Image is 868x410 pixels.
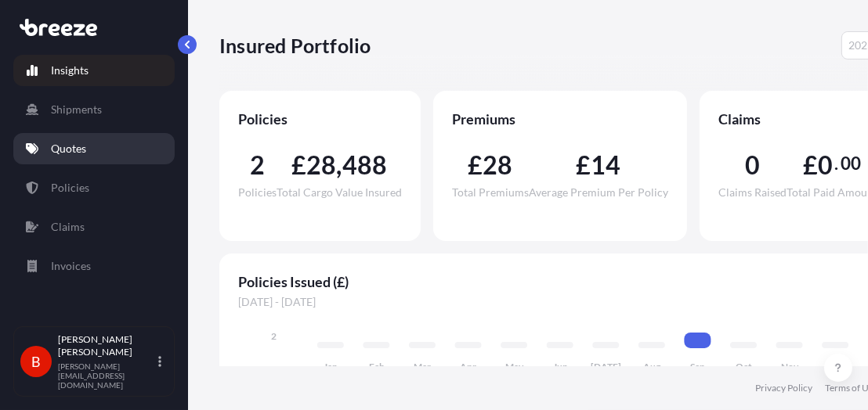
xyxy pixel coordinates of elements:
span: Total Cargo Value Insured [277,187,402,198]
tspan: Aug [643,361,661,373]
span: £ [291,153,306,178]
p: [PERSON_NAME][EMAIL_ADDRESS][DOMAIN_NAME] [58,361,155,390]
span: Average Premium Per Policy [529,187,668,198]
tspan: Nov [781,361,799,373]
tspan: Apr [461,361,477,373]
span: 2 [250,153,265,178]
p: Policies [51,180,89,196]
tspan: 2 [271,330,277,342]
span: . [834,157,838,170]
tspan: May [505,361,524,373]
p: Insights [51,63,89,78]
p: Claims [51,219,85,235]
span: 28 [483,153,512,178]
span: Policies [238,110,402,128]
tspan: Sep [690,361,705,373]
p: [PERSON_NAME] [PERSON_NAME] [58,333,155,358]
span: 00 [841,157,861,170]
tspan: Mar [414,361,431,373]
span: £ [576,153,591,178]
span: 14 [591,153,620,178]
a: Quotes [13,133,175,164]
p: Quotes [51,141,86,156]
p: Invoices [51,258,91,274]
p: Shipments [51,102,102,117]
span: 0 [818,153,833,178]
span: Claims Raised [718,187,787,198]
span: Total Premiums [452,187,529,198]
span: 488 [342,153,388,178]
p: Insured Portfolio [219,33,371,58]
span: , [336,153,342,178]
tspan: [DATE] [591,361,621,373]
span: Premiums [452,110,668,128]
a: Invoices [13,250,175,282]
tspan: Feb [369,361,385,373]
a: Claims [13,211,175,243]
span: 28 [306,153,336,178]
span: B [31,354,41,369]
span: 0 [745,153,760,178]
tspan: Oct [736,361,752,373]
span: £ [803,153,818,178]
span: Policies [238,187,277,198]
tspan: Jun [553,361,568,373]
span: £ [468,153,483,178]
a: Insights [13,55,175,86]
a: Privacy Policy [755,382,812,394]
tspan: Jan [324,361,338,373]
a: Shipments [13,94,175,125]
a: Policies [13,172,175,203]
